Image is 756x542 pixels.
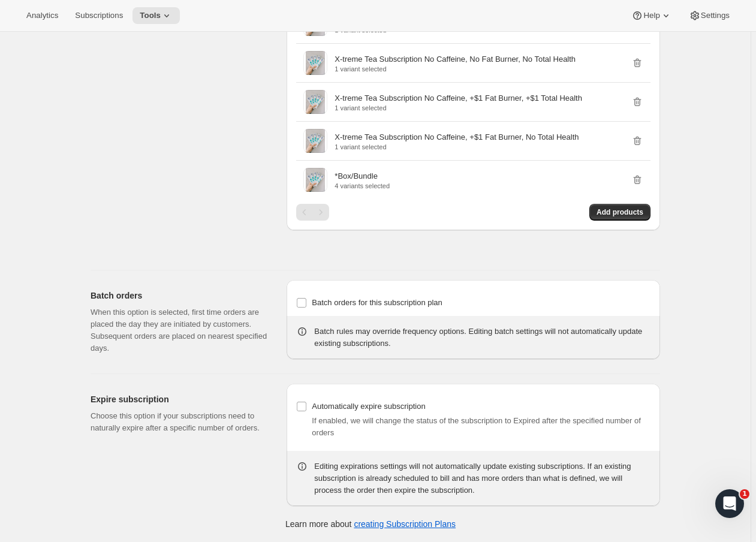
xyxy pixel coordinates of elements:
[335,92,582,104] p: X-treme Tea Subscription No Caffeine, +$1 Fat Burner, +$1 Total Health
[335,170,378,182] p: *Box/Bundle
[624,7,679,24] button: Help
[19,7,65,24] button: Analytics
[91,306,267,354] p: When this option is selected, first time orders are placed the day they are initiated by customer...
[91,290,267,302] h2: Batch orders
[296,204,329,221] nav: Pagination
[335,182,390,189] p: 4 variants selected
[314,326,650,350] div: Batch rules may override frequency options. Editing batch settings will not automatically update ...
[335,143,579,150] p: 1 variant selected
[285,518,456,530] p: Learn more about
[597,207,643,217] span: Add products
[701,11,730,20] span: Settings
[643,11,659,20] span: Help
[68,7,130,24] button: Subscriptions
[132,7,180,24] button: Tools
[354,519,456,529] a: creating Subscription Plans
[335,131,579,143] p: X-treme Tea Subscription No Caffeine, +$1 Fat Burner, No Total Health
[26,11,58,20] span: Analytics
[75,11,123,20] span: Subscriptions
[312,416,640,437] span: If enabled, we will change the status of the subscription to Expired after the specified number o...
[314,460,650,496] div: Editing expirations settings will not automatically update existing subscriptions. If an existing...
[312,298,442,307] span: Batch orders for this subscription plan
[335,104,582,112] p: 1 variant selected
[682,7,737,24] button: Settings
[740,489,749,499] span: 1
[335,53,576,65] p: X-treme Tea Subscription No Caffeine, No Fat Burner, No Total Health
[335,65,576,73] p: 1 variant selected
[312,402,425,411] span: Automatically expire subscription
[715,489,744,518] iframe: Intercom live chat
[91,410,267,434] p: Choose this option if your subscriptions need to naturally expire after a specific number of orders.
[140,11,161,20] span: Tools
[589,204,650,221] button: Add products
[91,393,267,405] h2: Expire subscription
